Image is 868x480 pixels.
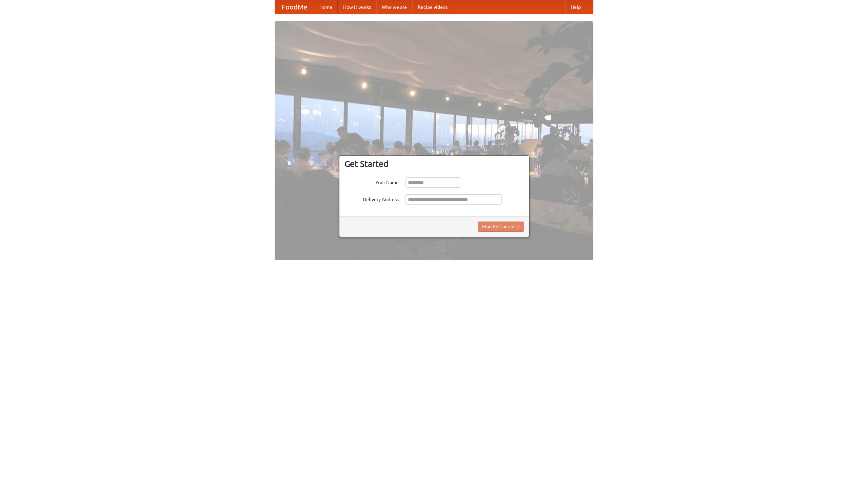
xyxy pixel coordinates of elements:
a: Home [314,0,338,14]
a: How it works [338,0,376,14]
label: Your Name [344,177,399,186]
h3: Get Started [344,159,524,169]
a: FoodMe [275,0,314,14]
a: Help [565,0,586,14]
label: Delivery Address [344,194,399,203]
a: Recipe videos [412,0,453,14]
button: Find Restaurants! [478,222,524,232]
a: Who we are [376,0,412,14]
